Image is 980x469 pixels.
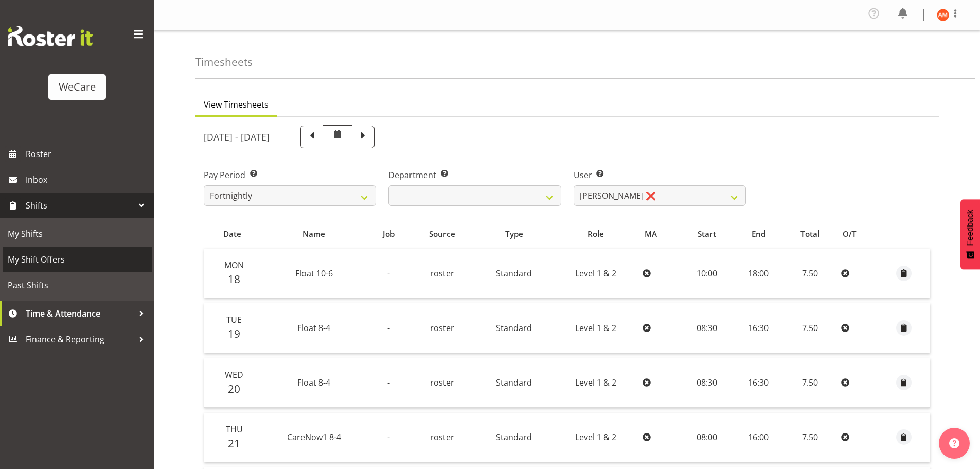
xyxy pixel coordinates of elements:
[482,228,547,240] div: Type
[387,268,390,279] span: -
[26,332,134,347] span: Finance & Reporting
[430,268,454,279] span: roster
[575,431,616,443] span: Level 1 & 2
[26,198,134,213] span: Shifts
[8,252,147,267] span: My Shift Offers
[225,369,243,380] span: Wed
[8,26,93,46] img: Rosterit website logo
[26,172,149,187] span: Inbox
[8,277,147,293] span: Past Shifts
[265,228,362,240] div: Name
[783,413,837,462] td: 7.50
[59,79,96,95] div: WeCare
[739,228,778,240] div: End
[681,249,733,298] td: 10:00
[26,146,149,162] span: Roster
[575,377,616,388] span: Level 1 & 2
[681,358,733,408] td: 08:30
[295,268,333,279] span: Float 10-6
[3,247,152,272] a: My Shift Offers
[210,228,254,240] div: Date
[475,413,553,462] td: Standard
[297,377,330,388] span: Float 8-4
[388,169,561,181] label: Department
[3,272,152,298] a: Past Shifts
[733,358,783,408] td: 16:30
[204,131,270,143] h5: [DATE] - [DATE]
[8,226,147,241] span: My Shifts
[297,322,330,334] span: Float 8-4
[430,431,454,443] span: roster
[475,303,553,353] td: Standard
[387,322,390,334] span: -
[574,169,746,181] label: User
[228,272,240,286] span: 18
[430,377,454,388] span: roster
[937,9,949,21] img: ashley-mendoza11508.jpg
[960,199,980,269] button: Feedback - Show survey
[783,303,837,353] td: 7.50
[843,228,876,240] div: O/T
[966,210,975,246] span: Feedback
[387,431,390,443] span: -
[415,228,470,240] div: Source
[287,431,341,443] span: CareNow1 8-4
[475,358,553,408] td: Standard
[475,249,553,298] td: Standard
[949,438,959,448] img: help-xxl-2.png
[204,169,376,181] label: Pay Period
[575,268,616,279] span: Level 1 & 2
[195,56,253,68] h4: Timesheets
[733,303,783,353] td: 16:30
[789,228,831,240] div: Total
[387,377,390,388] span: -
[686,228,727,240] div: Start
[228,381,240,396] span: 20
[374,228,403,240] div: Job
[733,413,783,462] td: 16:00
[681,303,733,353] td: 08:30
[733,249,783,298] td: 18:00
[681,413,733,462] td: 08:00
[228,326,240,341] span: 19
[3,221,152,247] a: My Shifts
[226,314,242,325] span: Tue
[575,322,616,334] span: Level 1 & 2
[226,424,243,435] span: Thu
[224,259,244,271] span: Mon
[783,249,837,298] td: 7.50
[26,306,134,321] span: Time & Attendance
[783,358,837,408] td: 7.50
[228,436,240,450] span: 21
[645,228,675,240] div: MA
[558,228,633,240] div: Role
[204,98,269,111] span: View Timesheets
[430,322,454,334] span: roster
